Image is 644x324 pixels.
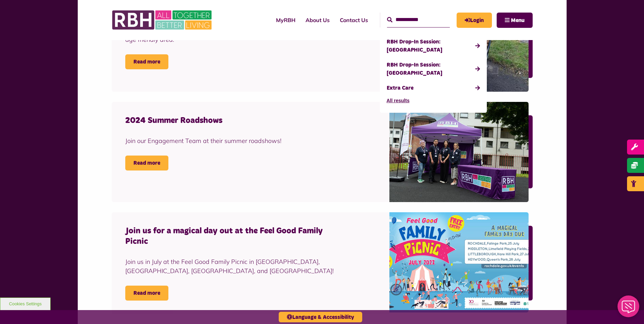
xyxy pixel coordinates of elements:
[125,286,168,301] a: Read more Join us for a magical day out at the Feel Good Family Picnic
[279,312,362,322] button: Language & Accessibility
[613,293,644,324] iframe: Netcall Web Assistant for live chat
[125,136,335,145] div: Join our Engagement Team at their summer roadshows!
[387,34,480,57] a: RBH Drop-In Session: [GEOGRAPHIC_DATA]
[125,226,335,247] h4: Join us for a magical day out at the Feel Good Family Picnic
[125,115,335,126] h4: 2024 Summer Roadshows
[300,11,335,29] a: About Us
[457,13,492,28] a: MyRBH
[335,11,373,29] a: Contact Us
[387,95,410,106] button: All results
[497,13,533,28] button: Navigation
[389,212,529,312] img: Join us for a magical day out at the Feel Good Family Picnic
[387,57,480,80] a: RBH Drop-In Session: [GEOGRAPHIC_DATA]
[387,80,480,95] a: Extra Care
[387,13,450,27] input: Search
[125,54,168,69] a: Read more New street furniture for Kirkholt.
[125,156,168,170] a: Read more 2024 Summer Roadshows
[125,257,335,275] div: Join us in July at the Feel Good Family Picnic in [GEOGRAPHIC_DATA], [GEOGRAPHIC_DATA], [GEOGRAPH...
[112,7,214,33] img: RBH
[511,18,525,23] span: Menu
[389,102,529,202] img: RBH Engagement Team gazebo
[271,11,300,29] a: MyRBH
